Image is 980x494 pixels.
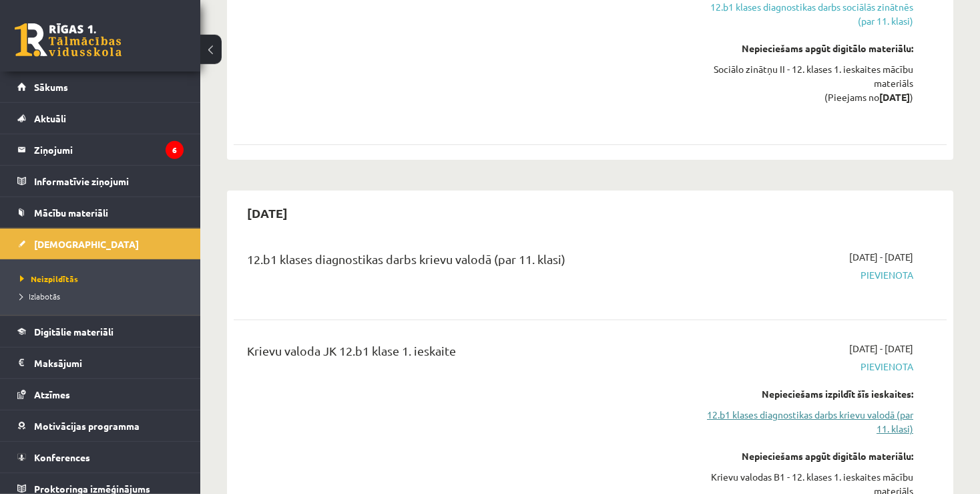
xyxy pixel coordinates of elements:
strong: [DATE] [879,91,910,103]
a: Konferences [17,442,184,473]
span: Mācību materiāli [34,207,108,219]
a: [DEMOGRAPHIC_DATA] [17,229,184,259]
a: 12.b1 klases diagnostikas darbs krievu valodā (par 11. klasi) [704,408,913,436]
a: Ziņojumi6 [17,134,184,165]
legend: Informatīvie ziņojumi [34,166,184,197]
span: Digitālie materiāli [34,326,113,338]
a: Mācību materiāli [17,197,184,228]
span: Sākums [34,81,68,93]
span: [DEMOGRAPHIC_DATA] [34,238,139,250]
a: Informatīvie ziņojumi [17,166,184,197]
a: Maksājumi [17,348,184,378]
h2: [DATE] [234,197,301,229]
span: Pievienota [704,360,913,374]
span: Pievienota [704,268,913,282]
span: [DATE] - [DATE] [849,342,913,356]
div: Nepieciešams apgūt digitālo materiālu: [704,449,913,463]
span: [DATE] - [DATE] [849,250,913,264]
span: Izlabotās [20,291,60,301]
div: Krievu valoda JK 12.b1 klase 1. ieskaite [247,342,684,366]
div: Sociālo zinātņu II - 12. klases 1. ieskaites mācību materiāls (Pieejams no ) [704,62,913,104]
a: Atzīmes [17,379,184,410]
i: 6 [166,141,184,159]
div: 12.b1 klases diagnostikas darbs krievu valodā (par 11. klasi) [247,250,684,275]
a: Aktuāli [17,103,184,134]
a: Neizpildītās [20,273,187,285]
span: Neizpildītās [20,273,78,284]
span: Atzīmes [34,388,70,400]
legend: Maksājumi [34,348,184,378]
legend: Ziņojumi [34,134,184,165]
div: Nepieciešams izpildīt šīs ieskaites: [704,387,913,401]
span: Konferences [34,451,90,463]
a: Rīgas 1. Tālmācības vidusskola [15,23,121,57]
a: Izlabotās [20,290,187,302]
span: Motivācijas programma [34,420,140,432]
div: Nepieciešams apgūt digitālo materiālu: [704,41,913,55]
a: Digitālie materiāli [17,316,184,347]
a: Sākums [17,72,184,102]
a: Motivācijas programma [17,410,184,441]
span: Aktuāli [34,112,66,124]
